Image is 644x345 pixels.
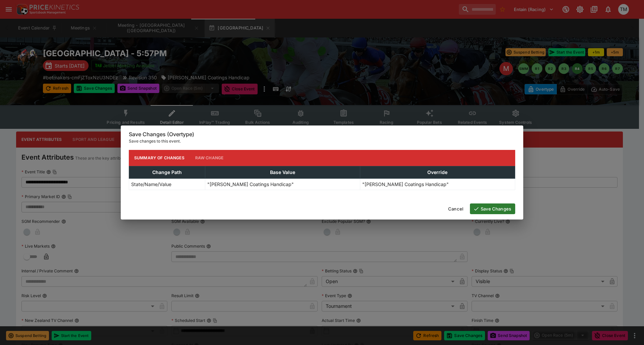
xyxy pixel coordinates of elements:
[190,150,229,166] button: Raw Change
[129,166,205,178] th: Change Path
[205,178,360,190] td: "[PERSON_NAME] Coatings Handicap"
[129,131,515,138] h6: Save Changes (Overtype)
[360,178,515,190] td: "[PERSON_NAME] Coatings Handicap"
[129,150,190,166] button: Summary of Changes
[444,203,467,214] button: Cancel
[360,166,515,178] th: Override
[470,203,515,214] button: Save Changes
[129,138,515,145] p: Save changes to this event.
[131,181,171,188] p: State/Name/Value
[205,166,360,178] th: Base Value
